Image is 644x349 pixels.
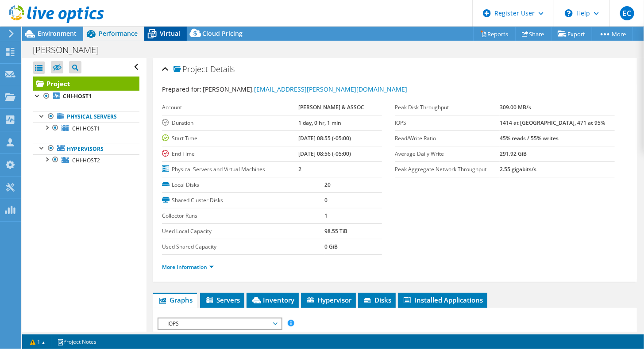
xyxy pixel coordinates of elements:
[162,263,214,271] a: More Information
[162,119,298,127] label: Duration
[395,165,500,174] label: Peak Aggregate Network Throughput
[254,85,407,93] a: [EMAIL_ADDRESS][PERSON_NAME][DOMAIN_NAME]
[203,85,407,93] span: [PERSON_NAME],
[395,134,500,143] label: Read/Write Ratio
[565,9,573,17] svg: \n
[500,150,527,157] b: 291.92 GiB
[500,165,536,173] b: 2.55 gigabits/s
[324,243,338,250] b: 0 GiB
[162,227,324,236] label: Used Local Capacity
[305,295,351,304] span: Hypervisor
[395,150,500,158] label: Average Daily Write
[162,165,298,174] label: Physical Servers and Virtual Machines
[162,196,324,205] label: Shared Cluster Disks
[33,154,139,166] a: CHI-HOST2
[63,92,92,100] b: CHI-HOST1
[298,104,364,111] b: [PERSON_NAME] & ASSOC
[33,91,139,102] a: CHI-HOST1
[33,77,139,91] a: Project
[33,143,139,154] a: Hypervisors
[29,45,112,55] h1: [PERSON_NAME]
[298,150,351,157] b: [DATE] 08:56 (-05:00)
[473,27,516,41] a: Reports
[24,336,51,347] a: 1
[551,27,592,41] a: Export
[99,29,138,38] span: Performance
[160,29,180,38] span: Virtual
[158,295,193,304] span: Graphs
[324,227,347,235] b: 98.55 TiB
[162,150,298,158] label: End Time
[72,125,100,132] span: CHI-HOST1
[38,29,77,38] span: Environment
[162,211,324,220] label: Collector Runs
[162,85,201,93] label: Prepared for:
[324,212,328,219] b: 1
[324,196,328,204] b: 0
[162,134,298,143] label: Start Time
[298,165,301,173] b: 2
[163,318,277,329] span: IOPS
[72,157,100,164] span: CHI-HOST2
[500,134,559,142] b: 45% reads / 55% writes
[162,180,324,189] label: Local Disks
[174,65,208,74] span: Project
[515,27,551,41] a: Share
[210,64,235,74] span: Details
[204,295,240,304] span: Servers
[202,29,243,38] span: Cloud Pricing
[395,103,500,112] label: Peak Disk Throughput
[33,111,139,123] a: Physical Servers
[395,119,500,127] label: IOPS
[402,295,483,304] span: Installed Applications
[298,119,341,127] b: 1 day, 0 hr, 1 min
[162,103,298,112] label: Account
[620,6,634,20] span: EC
[362,295,391,304] span: Disks
[251,295,294,304] span: Inventory
[33,123,139,134] a: CHI-HOST1
[500,119,605,127] b: 1414 at [GEOGRAPHIC_DATA], 471 at 95%
[592,27,633,41] a: More
[298,134,351,142] b: [DATE] 08:55 (-05:00)
[324,181,331,188] b: 20
[500,104,531,111] b: 309.00 MB/s
[162,242,324,251] label: Used Shared Capacity
[51,336,103,347] a: Project Notes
